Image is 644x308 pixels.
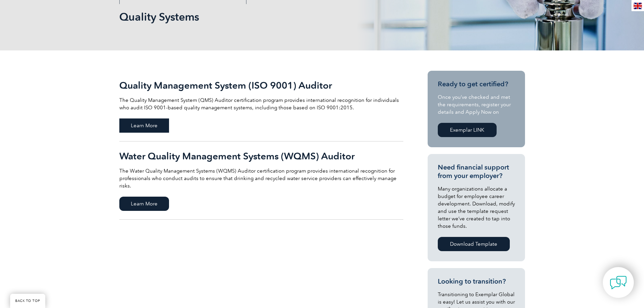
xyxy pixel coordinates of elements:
[119,10,379,23] h1: Quality Systems
[438,185,515,230] p: Many organizations allocate a budget for employee career development. Download, modify and use th...
[438,123,497,137] a: Exemplar LINK
[438,163,515,180] h3: Need financial support from your employer?
[119,151,403,161] h2: Water Quality Management Systems (WQMS) Auditor
[438,237,510,251] a: Download Template
[119,96,403,111] p: The Quality Management System (QMS) Auditor certification program provides international recognit...
[438,80,515,88] h3: Ready to get certified?
[119,118,169,133] span: Learn More
[119,197,169,211] span: Learn More
[119,167,403,190] p: The Water Quality Management Systems (WQMS) Auditor certification program provides international ...
[119,141,403,220] a: Water Quality Management Systems (WQMS) Auditor The Water Quality Management Systems (WQMS) Audit...
[634,3,642,9] img: en
[119,80,403,91] h2: Quality Management System (ISO 9001) Auditor
[438,277,515,286] h3: Looking to transition?
[119,71,403,141] a: Quality Management System (ISO 9001) Auditor The Quality Management System (QMS) Auditor certific...
[438,93,515,116] p: Once you’ve checked and met the requirements, register your details and Apply Now on
[610,274,627,291] img: contact-chat.png
[10,294,45,308] a: BACK TO TOP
